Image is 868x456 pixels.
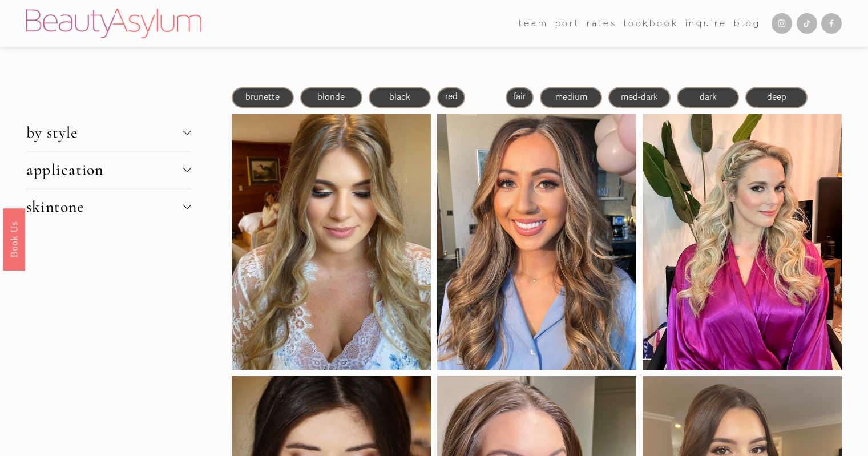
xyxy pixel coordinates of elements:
button: skintone [26,188,191,225]
span: dark [700,92,717,102]
a: Blog [734,15,760,32]
a: port [555,15,580,32]
span: by style [26,123,183,142]
a: Rates [587,15,617,32]
span: red [445,91,458,102]
a: Facebook [821,13,842,34]
a: Book Us [3,208,25,270]
button: application [26,151,191,188]
a: TikTok [797,13,817,34]
a: Lookbook [624,15,678,32]
span: medium [555,92,587,102]
span: med-dark [621,92,658,102]
span: brunette [245,92,280,102]
button: by style [26,114,191,151]
img: Beauty Asylum | Bridal Hair &amp; Makeup Charlotte &amp; Atlanta [26,9,201,38]
a: Instagram [772,13,792,34]
span: skintone [26,197,183,216]
span: deep [767,92,786,102]
span: fair [514,91,526,102]
span: black [389,92,410,102]
span: team [519,16,548,31]
span: application [26,160,183,179]
a: folder dropdown [519,15,548,32]
span: blonde [317,92,345,102]
a: Inquire [685,15,728,32]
